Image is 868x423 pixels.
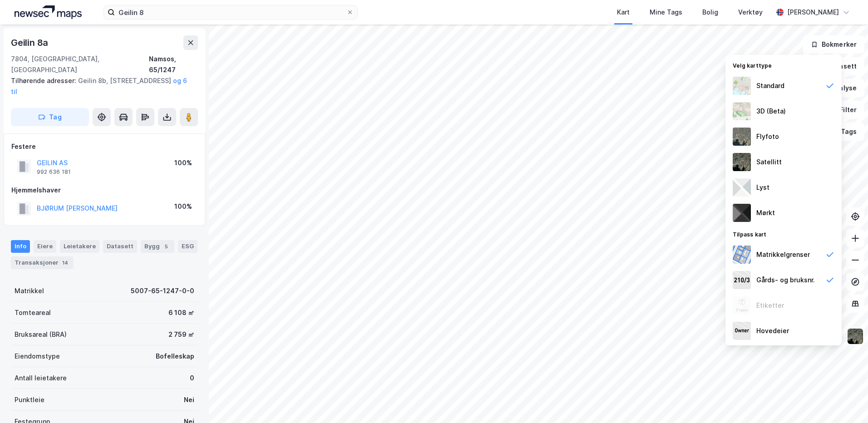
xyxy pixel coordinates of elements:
[738,7,763,18] div: Verktøy
[617,7,630,18] div: Kart
[733,296,751,315] img: Z
[11,54,149,75] div: 7804, [GEOGRAPHIC_DATA], [GEOGRAPHIC_DATA]
[149,54,198,75] div: Namsos, 65/1247
[11,185,197,196] div: Hjemmelshaver
[162,242,171,251] div: 5
[190,373,194,384] div: 0
[115,5,346,19] input: Søk på adresse, matrikkel, gårdeiere, leietakere eller personer
[733,77,751,95] img: Z
[756,182,769,193] div: Lyst
[174,201,192,212] div: 100%
[103,240,137,253] div: Datasett
[756,157,782,167] div: Satellitt
[11,108,89,126] button: Tag
[821,101,864,119] button: Filter
[847,328,864,345] img: 9k=
[15,285,44,296] div: Matrikkel
[733,271,751,289] img: cadastreKeys.547ab17ec502f5a4ef2b.jpeg
[184,394,194,405] div: Nei
[131,285,194,296] div: 5007-65-1247-0-0
[756,106,786,117] div: 3D (Beta)
[11,256,74,269] div: Transaksjoner
[11,35,50,50] div: Geilin 8a
[11,77,78,84] span: Tilhørende adresser:
[178,240,197,253] div: ESG
[168,329,194,340] div: 2 759 ㎡
[733,204,751,222] img: nCdM7BzjoCAAAAAElFTkSuQmCC
[11,75,191,97] div: Geilin 8b, [STREET_ADDRESS]
[733,178,751,197] img: luj3wr1y2y3+OchiMxRmMxRlscgabnMEmZ7DJGWxyBpucwSZnsMkZbHIGm5zBJmewyRlscgabnMEmZ7DJGWxyBpucwSZnsMkZ...
[733,153,751,171] img: 9k=
[756,300,784,311] div: Etiketter
[60,258,70,267] div: 14
[15,394,44,405] div: Punktleie
[756,80,784,91] div: Standard
[725,57,842,73] div: Velg karttype
[156,351,194,362] div: Bofelleskap
[787,7,839,18] div: [PERSON_NAME]
[756,249,810,260] div: Matrikkelgrenser
[823,379,868,423] iframe: Chat Widget
[15,351,60,362] div: Eiendomstype
[756,275,815,285] div: Gårds- og bruksnr.
[141,240,174,253] div: Bygg
[733,128,751,146] img: Z
[11,141,197,152] div: Festere
[702,7,718,18] div: Bolig
[733,322,751,340] img: majorOwner.b5e170eddb5c04bfeeff.jpeg
[34,240,56,253] div: Eiere
[803,35,864,54] button: Bokmerker
[756,325,789,336] div: Hovedeier
[15,373,67,384] div: Antall leietakere
[733,246,751,264] img: cadastreBorders.cfe08de4b5ddd52a10de.jpeg
[650,7,682,18] div: Mine Tags
[15,307,51,318] div: Tomteareal
[37,168,71,176] div: 992 636 181
[733,102,751,120] img: Z
[15,5,82,19] img: logo.a4113a55bc3d86da70a041830d287a7e.svg
[168,307,194,318] div: 6 108 ㎡
[60,240,99,253] div: Leietakere
[11,240,30,253] div: Info
[822,123,864,141] button: Tags
[756,207,775,218] div: Mørkt
[174,157,192,168] div: 100%
[15,329,67,340] div: Bruksareal (BRA)
[823,379,868,423] div: Kontrollprogram for chat
[756,131,779,142] div: Flyfoto
[725,226,842,242] div: Tilpass kart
